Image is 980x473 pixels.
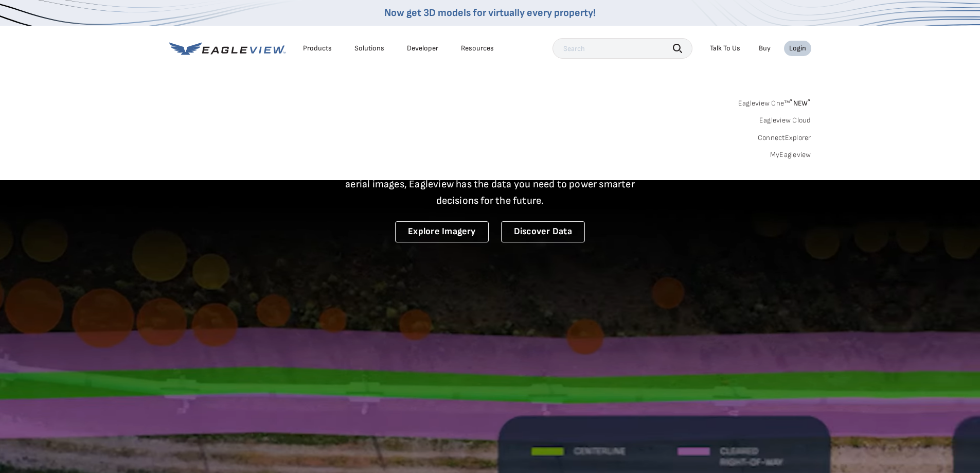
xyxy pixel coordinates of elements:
a: Eagleview One™*NEW* [738,96,811,108]
a: Developer [407,44,438,53]
a: ConnectExplorer [758,133,811,143]
input: Search [553,38,692,59]
span: NEW [790,99,811,108]
div: Resources [461,44,494,53]
a: Eagleview Cloud [759,116,811,125]
a: Explore Imagery [395,221,489,242]
div: Products [303,44,332,53]
div: Talk To Us [710,44,740,53]
p: A new era starts here. Built on more than 3.5 billion high-resolution aerial images, Eagleview ha... [333,160,648,209]
a: MyEagleview [770,150,811,160]
a: Buy [759,44,771,53]
div: Login [789,44,806,53]
div: Solutions [354,44,384,53]
a: Discover Data [501,221,585,242]
a: Now get 3D models for virtually every property! [384,7,596,19]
